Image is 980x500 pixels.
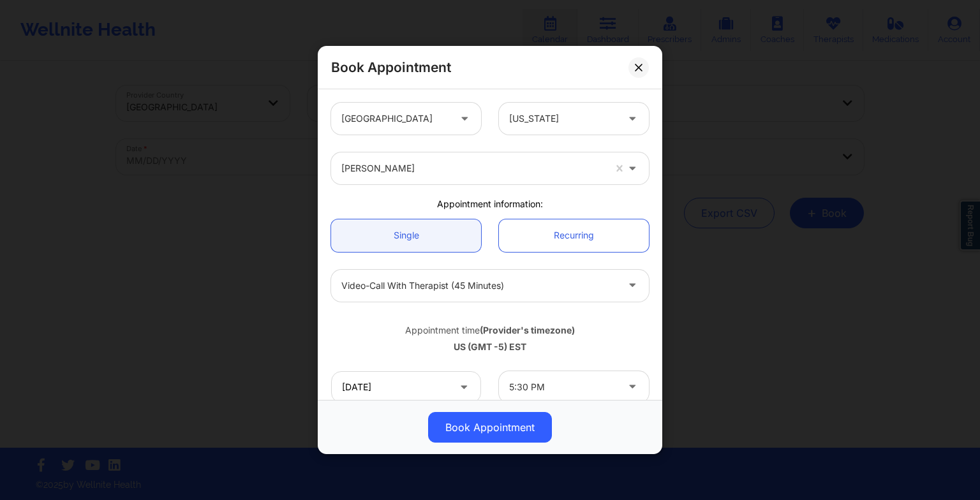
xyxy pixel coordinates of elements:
div: [PERSON_NAME] [341,152,604,184]
div: 5:30 PM [509,371,617,403]
div: Appointment time [331,324,649,337]
div: Appointment information: [322,198,658,210]
div: [GEOGRAPHIC_DATA] [341,103,449,135]
input: MM/DD/YYYY [331,371,481,403]
div: Video-Call with Therapist (45 minutes) [341,270,617,302]
b: (Provider's timezone) [480,325,575,335]
a: Recurring [499,219,649,252]
div: US (GMT -5) EST [331,341,649,353]
button: Book Appointment [428,412,552,443]
a: Single [331,219,481,252]
div: [US_STATE] [509,103,617,135]
h2: Book Appointment [331,59,451,76]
